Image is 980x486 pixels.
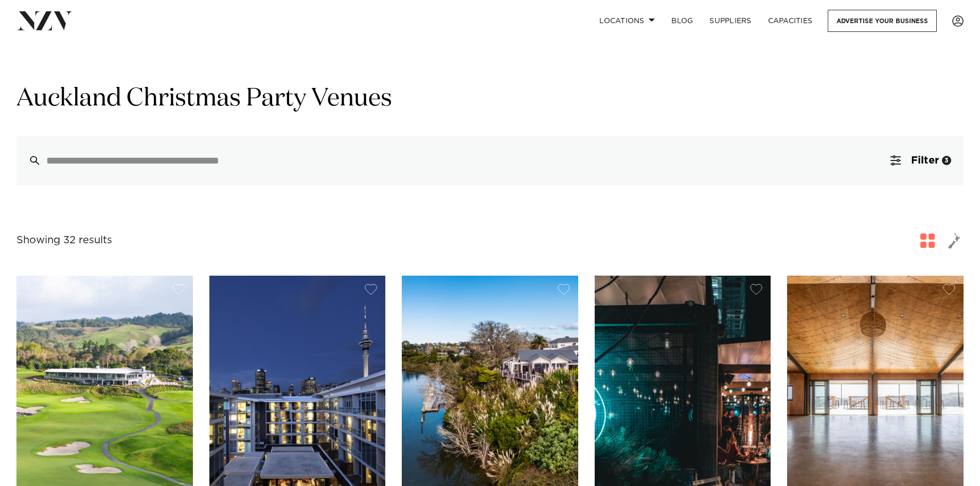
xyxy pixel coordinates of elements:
a: Capacities [760,10,821,32]
img: nzv-logo.png [16,11,73,30]
a: BLOG [663,10,701,32]
h1: Auckland Christmas Party Venues [16,83,964,115]
a: Advertise your business [828,10,937,32]
a: Locations [591,10,663,32]
div: 3 [942,156,951,165]
a: SUPPLIERS [701,10,759,32]
button: Filter3 [878,136,964,185]
span: Filter [911,155,939,166]
div: Showing 32 results [16,232,112,248]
